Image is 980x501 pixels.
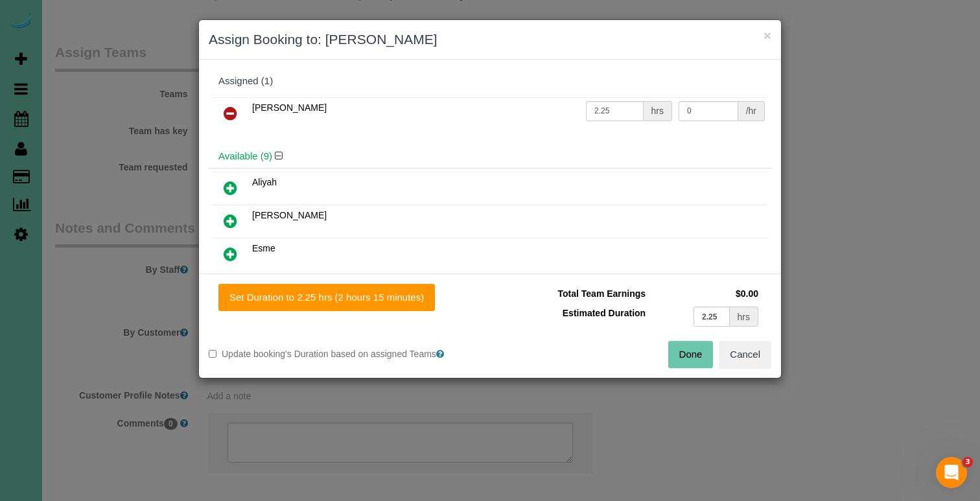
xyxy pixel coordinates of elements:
[500,284,649,303] td: Total Team Earnings
[209,350,216,358] input: Update booking's Duration based on assigned Teams
[644,101,672,121] div: hrs
[218,284,435,311] button: Set Duration to 2.25 hrs (2 hours 15 minutes)
[649,284,762,303] td: $0.00
[252,177,277,187] span: Aliyah
[719,341,771,368] button: Cancel
[252,243,275,253] span: Esme
[730,307,758,327] div: hrs
[218,76,762,87] div: Assigned (1)
[962,457,973,467] span: 3
[252,102,327,113] span: [PERSON_NAME]
[209,30,771,49] h3: Assign Booking to: [PERSON_NAME]
[563,308,646,318] span: Estimated Duration
[218,151,762,162] h4: Available (9)
[252,210,327,220] span: [PERSON_NAME]
[764,29,771,42] button: ×
[209,347,480,360] label: Update booking's Duration based on assigned Teams
[668,341,714,368] button: Done
[738,101,765,121] div: /hr
[936,457,967,488] iframe: Intercom live chat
